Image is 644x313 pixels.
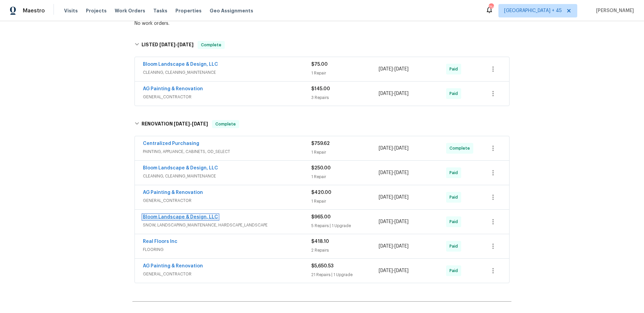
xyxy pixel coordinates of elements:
span: Complete [198,42,224,48]
span: [DATE] [379,146,393,151]
span: Complete [213,121,238,127]
span: [DATE] [379,67,393,71]
span: $5,650.53 [311,264,333,268]
span: - [379,169,409,176]
div: RENOVATION [DATE]-[DATE]Complete [132,113,512,135]
span: - [379,90,409,97]
span: SNOW, LANDSCAPING_MAINTENANCE, HARDSCAPE_LANDSCAPE [143,222,311,228]
span: - [379,243,409,250]
span: Paid [449,218,461,225]
span: [DATE] [394,195,409,200]
a: Bloom Landscape & Design, LLC [143,62,218,67]
h6: RENOVATION [142,120,208,128]
div: 1 Repair [311,173,379,180]
div: 21 Repairs | 1 Upgrade [311,271,379,278]
span: [DATE] [394,67,409,71]
div: 5 Repairs | 1 Upgrade [311,222,379,229]
span: FLOORING [143,246,311,253]
span: [DATE] [379,268,393,273]
span: [DATE] [177,42,194,47]
span: Geo Assignments [210,7,253,14]
a: AG Painting & Renovation [143,87,203,91]
span: PAINTING, APPLIANCE, CABINETS, OD_SELECT [143,148,311,155]
span: [DATE] [379,219,393,224]
span: - [379,218,409,225]
a: AG Painting & Renovation [143,264,203,268]
div: 1 Repair [311,198,379,205]
a: Bloom Landscape & Design, LLC [143,215,218,219]
span: $75.00 [311,62,328,67]
span: $418.10 [311,239,329,244]
span: - [159,42,194,47]
span: [DATE] [192,121,208,126]
div: 1 Repair [311,70,379,76]
span: GENERAL_CONTRACTOR [143,94,311,100]
span: Projects [86,7,107,14]
span: Maestro [23,7,45,14]
h6: LISTED [142,41,194,49]
span: CLEANING, CLEANING_MAINTENANCE [143,173,311,179]
span: [DATE] [394,219,409,224]
a: Bloom Landscape & Design, LLC [143,166,218,170]
span: - [379,145,409,152]
span: [DATE] [394,146,409,151]
div: 1 Repair [311,149,379,156]
span: [DATE] [159,42,175,47]
span: [DATE] [394,244,409,249]
span: GENERAL_CONTRACTOR [143,197,311,204]
span: Paid [449,267,461,274]
span: Paid [449,66,461,72]
span: [DATE] [394,268,409,273]
div: LISTED [DATE]-[DATE]Complete [132,34,512,56]
span: Work Orders [115,7,145,14]
span: Paid [449,169,461,176]
div: 2 Repairs [311,247,379,254]
span: $759.62 [311,141,330,146]
span: [DATE] [379,170,393,175]
span: [PERSON_NAME] [593,7,634,14]
span: [DATE] [174,121,190,126]
span: Properties [175,7,202,14]
span: $145.00 [311,87,330,91]
span: Visits [64,7,78,14]
span: [DATE] [379,244,393,249]
span: $420.00 [311,190,331,195]
span: Complete [449,145,473,152]
span: GENERAL_CONTRACTOR [143,271,311,277]
span: $250.00 [311,166,331,170]
div: No work orders. [135,20,509,27]
span: Tasks [153,8,167,13]
span: Paid [449,194,461,201]
div: 3 Repairs [311,94,379,101]
span: Paid [449,90,461,97]
div: 714 [489,4,493,11]
span: [GEOGRAPHIC_DATA] + 45 [504,7,562,14]
a: Centralized Purchasing [143,141,199,146]
span: - [379,66,409,72]
a: Real Floors Inc [143,239,177,244]
span: - [379,194,409,201]
span: [DATE] [394,170,409,175]
span: - [174,121,208,126]
span: - [379,267,409,274]
span: Paid [449,243,461,250]
span: CLEANING, CLEANING_MAINTENANCE [143,69,311,76]
a: AG Painting & Renovation [143,190,203,195]
span: [DATE] [394,91,409,96]
span: [DATE] [379,91,393,96]
span: $965.00 [311,215,331,219]
span: [DATE] [379,195,393,200]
